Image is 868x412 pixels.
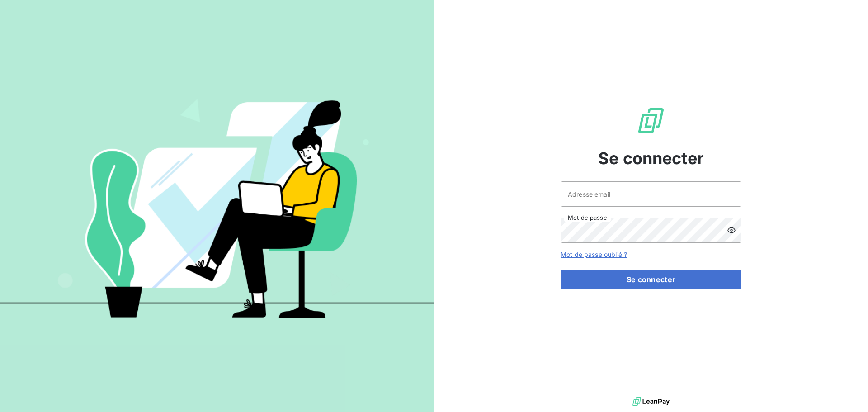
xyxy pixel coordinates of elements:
a: Mot de passe oublié ? [561,251,627,258]
input: placeholder [561,181,741,207]
span: Se connecter [598,146,704,170]
img: Logo LeanPay [637,106,665,135]
button: Se connecter [561,270,741,289]
img: logo [632,395,670,408]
